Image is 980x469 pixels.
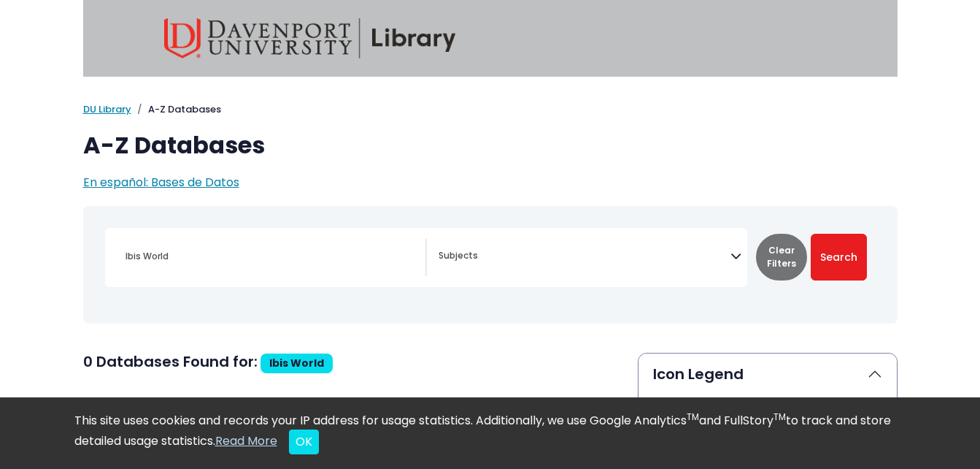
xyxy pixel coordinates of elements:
img: Davenport University Library [164,18,456,58]
button: Icon Legend [638,354,897,394]
span: Ibis World [269,356,324,370]
sup: TM [773,411,786,423]
nav: breadcrumb [83,102,898,117]
li: A-Z Databases [131,102,221,117]
span: 0 Databases Found for: [83,351,258,372]
button: Submit for Search Results [811,234,867,281]
input: Search database by title or keyword [117,245,425,267]
a: En español: Bases de Datos [83,174,239,191]
button: Clear Filters [756,234,807,281]
textarea: Search [439,251,730,263]
button: Close [289,430,319,454]
div: This site uses cookies and records your IP address for usage statistics. Additionally, we use Goo... [74,412,906,454]
a: Read More [215,432,277,449]
sup: TM [687,411,699,423]
nav: Search filters [83,206,898,324]
h1: A-Z Databases [83,131,898,159]
a: DU Library [83,102,131,116]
